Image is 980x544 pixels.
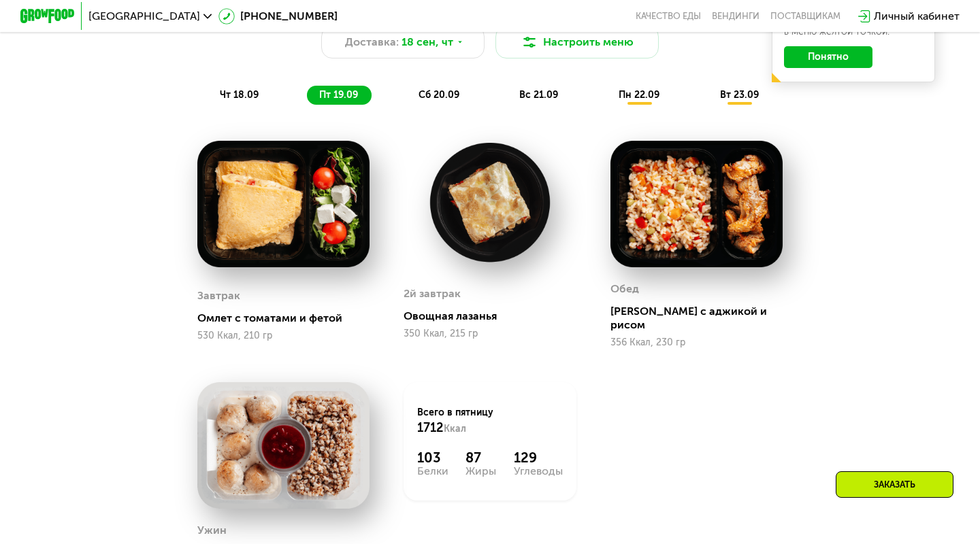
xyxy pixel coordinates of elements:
div: Всего в пятницу [417,406,562,436]
span: [GEOGRAPHIC_DATA] [88,11,200,22]
span: 18 сен, чт [402,34,453,50]
div: Омлет с томатами и фетой [197,311,380,325]
div: Обед [610,279,639,299]
span: пн 22.09 [619,89,659,101]
div: Завтрак [197,286,240,306]
div: Белки [417,466,448,477]
span: Доставка: [345,34,399,50]
div: 530 Ккал, 210 гр [197,330,370,341]
a: [PHONE_NUMBER] [218,8,338,24]
button: Настроить меню [495,26,659,58]
div: поставщикам [770,11,840,22]
div: Заказать [836,471,953,498]
div: Ужин [197,520,227,541]
span: Ккал [444,423,466,435]
button: Понятно [784,46,872,68]
span: чт 18.09 [220,89,259,101]
div: [PERSON_NAME] с аджикой и рисом [610,305,794,332]
div: Углеводы [514,466,563,477]
span: 1712 [417,420,444,435]
div: Личный кабинет [874,8,960,24]
div: 350 Ккал, 215 гр [404,328,576,339]
a: Качество еды [636,11,701,22]
span: вс 21.09 [519,89,558,101]
span: пт 19.09 [319,89,358,101]
div: 103 [417,449,448,466]
span: вт 23.09 [720,89,759,101]
a: Вендинги [712,11,759,22]
div: 356 Ккал, 230 гр [610,337,783,348]
div: Жиры [465,466,496,477]
div: 87 [465,449,496,466]
div: 129 [514,449,563,466]
div: 2й завтрак [404,284,461,304]
span: сб 20.09 [419,89,459,101]
div: Овощная лазанья [404,309,587,323]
